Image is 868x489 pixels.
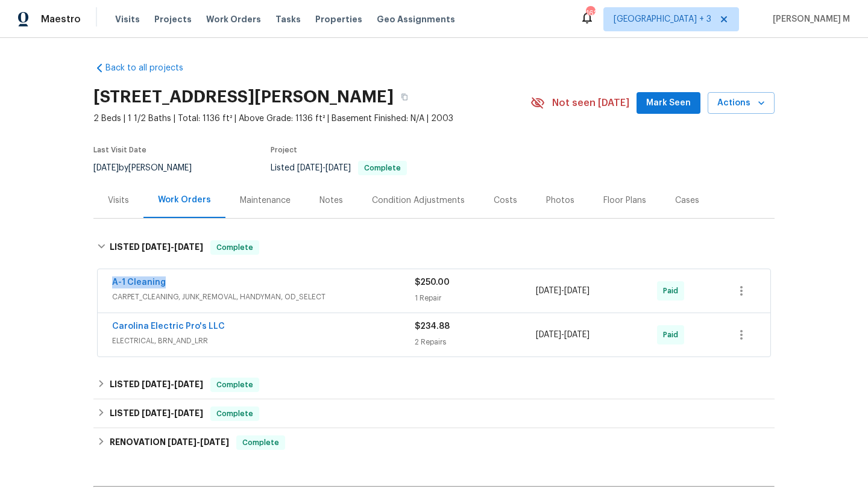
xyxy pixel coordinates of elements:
[93,228,775,267] div: LISTED [DATE]-[DATE]Complete
[142,409,203,417] span: -
[206,13,261,25] span: Work Orders
[154,13,192,25] span: Projects
[174,380,203,388] span: [DATE]
[415,336,536,348] div: 2 Repairs
[168,438,197,446] span: [DATE]
[415,322,450,331] span: $234.88
[564,287,590,295] span: [DATE]
[319,195,343,207] div: Notes
[536,285,590,297] span: -
[717,96,765,111] span: Actions
[112,322,225,331] a: Carolina Electric Pro's LLC
[240,195,291,207] div: Maintenance
[200,438,229,446] span: [DATE]
[663,329,683,341] span: Paid
[552,97,629,109] span: Not seen [DATE]
[536,287,561,295] span: [DATE]
[93,113,530,125] span: 2 Beds | 1 1/2 Baths | Total: 1136 ft² | Above Grade: 1136 ft² | Basement Finished: N/A | 2003
[93,370,775,399] div: LISTED [DATE]-[DATE]Complete
[614,13,711,25] span: [GEOGRAPHIC_DATA] + 3
[112,291,415,303] span: CARPET_CLEANING, JUNK_REMOVAL, HANDYMAN, OD_SELECT
[142,380,171,388] span: [DATE]
[237,437,284,449] span: Complete
[108,195,129,207] div: Visits
[377,13,455,25] span: Geo Assignments
[603,195,646,207] div: Floor Plans
[372,195,465,207] div: Condition Adjustments
[112,278,166,287] a: A-1 Cleaning
[110,378,203,392] h6: LISTED
[93,146,146,154] span: Last Visit Date
[112,335,415,347] span: ELECTRICAL, BRN_AND_LRR
[494,195,517,207] div: Costs
[110,240,203,255] h6: LISTED
[93,399,775,428] div: LISTED [DATE]-[DATE]Complete
[174,409,203,417] span: [DATE]
[675,195,699,207] div: Cases
[110,406,203,421] h6: LISTED
[359,164,406,172] span: Complete
[536,331,561,339] span: [DATE]
[93,91,394,103] h2: [STREET_ADDRESS][PERSON_NAME]
[110,435,229,450] h6: RENOVATION
[174,243,203,251] span: [DATE]
[646,96,691,111] span: Mark Seen
[93,62,209,74] a: Back to all projects
[415,278,450,287] span: $250.00
[142,243,203,251] span: -
[663,285,683,297] span: Paid
[315,13,362,25] span: Properties
[158,194,211,206] div: Work Orders
[142,409,171,417] span: [DATE]
[586,7,594,19] div: 162
[212,408,258,420] span: Complete
[325,164,351,172] span: [DATE]
[546,195,574,207] div: Photos
[768,13,850,25] span: [PERSON_NAME] M
[271,146,297,154] span: Project
[115,13,140,25] span: Visits
[394,86,415,108] button: Copy Address
[93,428,775,457] div: RENOVATION [DATE]-[DATE]Complete
[212,379,258,391] span: Complete
[93,161,206,175] div: by [PERSON_NAME]
[275,15,301,23] span: Tasks
[637,92,700,114] button: Mark Seen
[142,380,203,388] span: -
[564,331,590,339] span: [DATE]
[297,164,322,172] span: [DATE]
[271,164,407,172] span: Listed
[41,13,81,25] span: Maestro
[142,243,171,251] span: [DATE]
[415,292,536,304] div: 1 Repair
[297,164,351,172] span: -
[168,438,229,446] span: -
[93,164,119,172] span: [DATE]
[708,92,775,114] button: Actions
[536,329,590,341] span: -
[212,241,258,254] span: Complete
